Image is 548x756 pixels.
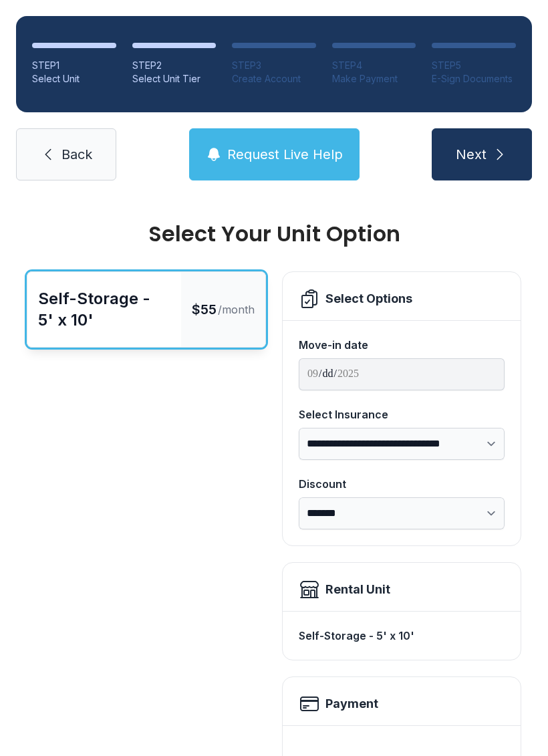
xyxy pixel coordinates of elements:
[325,695,378,713] h2: Payment
[27,223,521,245] div: Select Your Unit Option
[132,72,217,86] div: Select Unit Tier
[325,289,412,308] div: Select Options
[232,59,316,72] div: STEP 3
[299,337,505,353] div: Move-in date
[456,145,487,164] span: Next
[38,288,170,331] div: Self-Storage - 5' x 10'
[332,72,416,86] div: Make Payment
[325,580,390,599] div: Rental Unit
[299,358,505,390] input: Move-in date
[232,72,316,86] div: Create Account
[432,59,516,72] div: STEP 5
[32,59,116,72] div: STEP 1
[192,300,217,319] span: $55
[32,72,116,86] div: Select Unit
[332,59,416,72] div: STEP 4
[299,476,505,492] div: Discount
[61,145,92,164] span: Back
[227,145,343,164] span: Request Live Help
[299,406,505,422] div: Select Insurance
[432,72,516,86] div: E-Sign Documents
[218,301,255,318] span: /month
[299,428,505,460] select: Select Insurance
[299,622,505,649] div: Self-Storage - 5' x 10'
[132,59,217,72] div: STEP 2
[299,497,505,529] select: Discount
